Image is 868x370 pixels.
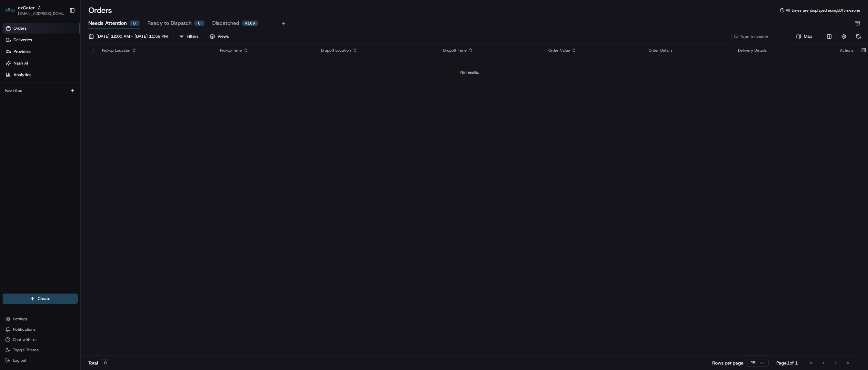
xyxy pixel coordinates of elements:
[13,316,27,322] span: Settings
[207,32,232,41] button: Views
[102,48,210,53] div: Pickup Location
[86,32,171,41] button: [DATE] 12:00 AM - [DATE] 11:59 PM
[3,335,78,344] button: Chat with us!
[3,356,78,365] button: Log out
[212,19,239,27] span: Dispatched
[14,72,31,78] span: Analytics
[3,345,78,355] button: Toggle Theme
[14,60,28,66] span: Nash AI
[854,32,863,41] button: Refresh
[548,48,638,53] div: Order Value
[3,46,80,57] a: Providers
[3,58,80,68] a: Nash AI
[13,347,39,353] span: Toggle Theme
[840,48,853,53] div: Actions
[14,37,32,43] span: Deliveries
[38,296,50,302] span: Create
[776,360,798,366] div: Page 1 of 1
[101,359,110,366] div: 0
[13,358,26,363] span: Log out
[83,70,856,75] div: No results.
[3,85,78,96] div: Favorites
[96,34,168,39] span: [DATE] 12:00 AM - [DATE] 11:59 PM
[786,8,860,13] span: All times are displayed using EDT timezone
[5,8,15,13] img: ezCater
[129,20,140,26] div: 0
[13,327,35,332] span: Notifications
[443,48,538,53] div: Dropoff Time
[194,20,205,26] div: 0
[649,48,728,53] div: Order Details
[176,32,201,41] button: Filters
[242,20,258,26] div: 4169
[3,3,67,18] button: ezCaterezCater[EMAIL_ADDRESS][DOMAIN_NAME]
[88,19,127,27] span: Needs Attention
[804,34,812,39] span: Map
[13,337,36,342] span: Chat with us!
[147,19,192,27] span: Ready to Dispatch
[738,48,830,53] div: Delivery Details
[88,359,110,366] div: Total
[792,33,816,40] button: Map
[3,315,78,324] button: Settings
[3,325,78,334] button: Notifications
[187,34,198,39] div: Filters
[220,48,311,53] div: Pickup Time
[18,11,64,16] button: [EMAIL_ADDRESS][DOMAIN_NAME]
[731,32,789,41] input: Type to search
[3,35,80,45] a: Deliveries
[3,70,80,80] a: Analytics
[14,49,31,55] span: Providers
[321,48,433,53] div: Dropoff Location
[217,34,229,39] span: Views
[18,5,35,11] button: ezCater
[3,23,80,34] a: Orders
[3,294,78,304] button: Create
[14,25,26,31] span: Orders
[88,5,112,15] h1: Orders
[712,360,743,366] p: Rows per page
